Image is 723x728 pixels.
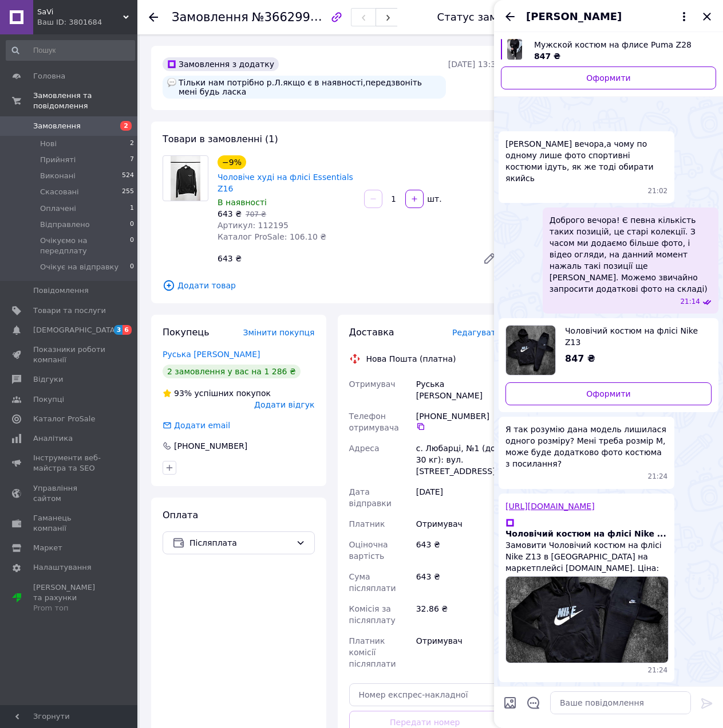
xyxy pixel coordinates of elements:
[163,279,501,292] span: Додати товар
[6,40,135,61] input: Пошук
[37,7,123,17] span: SaVi
[648,472,668,482] span: 21:24 11.10.2025
[501,66,716,89] a: Оформити
[501,39,716,62] a: Переглянути товар
[505,518,515,527] img: Чоловічий костюм на флісі Nike ...
[414,566,503,598] div: 643 ₴
[33,71,65,81] span: Головна
[448,60,501,69] time: [DATE] 13:39
[349,487,392,508] span: Дата відправки
[33,582,106,614] span: [PERSON_NAME] та рахунки
[218,232,326,241] span: Каталог ProSale: 106.10 ₴
[122,171,134,181] span: 524
[414,482,503,514] div: [DATE]
[33,121,81,131] span: Замовлення
[349,636,396,668] span: Платник комісії післяплати
[550,214,712,295] span: Доброго вечора! Є певна кількість таких позицій, це старі колекції. З часом ми додаємо більше фот...
[40,220,90,230] span: Відправлено
[130,262,134,272] span: 0
[218,198,267,207] span: В наявності
[505,424,667,469] span: Я так розумію дана модель лишилася одного розміру? Мені треба розмір М, може буде додатково фото ...
[534,52,560,61] span: 847 ₴
[349,519,385,529] span: Платник
[40,262,118,272] span: Очікує на відправку
[452,328,501,337] span: Редагувати
[534,39,707,50] span: Мужской костюм на флисе Puma Z28
[161,420,231,431] div: Додати email
[218,173,353,193] a: Чоловіче худі на флісі Essentials Z16
[505,382,712,405] a: Оформити
[648,186,668,196] span: 21:02 11.10.2025
[349,683,501,706] input: Номер експрес-накладної
[349,572,396,593] span: Сума післяплати
[33,483,106,504] span: Управління сайтом
[246,210,266,218] span: 707 ₴
[505,502,595,511] a: [URL][DOMAIN_NAME]
[149,11,158,23] div: Повернутися назад
[505,325,712,375] a: Переглянути товар
[40,139,57,149] span: Нові
[163,57,279,71] div: Замовлення з додатку
[505,539,667,574] span: Замовити Чоловічий костюм на флісі Nike Z13 в [GEOGRAPHIC_DATA] на маркетплейсі [DOMAIN_NAME]. Ці...
[526,695,541,710] button: Відкрити шаблони відповідей
[33,543,62,553] span: Маркет
[114,325,123,335] span: 3
[414,631,503,674] div: Отримувач
[252,10,333,24] span: №366299019
[163,327,210,338] span: Покупець
[40,203,76,214] span: Оплачені
[33,325,118,335] span: [DEMOGRAPHIC_DATA]
[40,155,76,165] span: Прийняті
[173,420,231,431] div: Додати email
[123,325,132,335] span: 6
[37,17,137,28] div: Ваш ID: 3801684
[506,326,555,375] img: 6507974199_w700_h500_muzhskoj-kostyum-na.jpg
[507,39,523,60] img: 6507981113_w700_h500_muzhskoj-kostyum-na.jpg
[414,598,503,631] div: 32.86 ₴
[478,247,501,270] a: Редагувати
[40,171,76,181] span: Виконані
[33,433,73,444] span: Аналітика
[505,576,669,663] img: Чоловічий костюм на флісі Nike ...
[173,440,248,452] div: [PHONE_NUMBER]
[130,220,134,230] span: 0
[33,374,63,385] span: Відгуки
[349,604,396,625] span: Комісія за післяплату
[40,236,130,256] span: Очікуємо на передплату
[33,562,92,573] span: Налаштування
[40,187,79,197] span: Скасовані
[33,285,89,296] span: Повідомлення
[349,327,394,338] span: Доставка
[33,91,137,111] span: Замовлення та повідомлення
[163,510,198,520] span: Оплата
[172,10,248,24] span: Замовлення
[349,444,380,453] span: Адреса
[425,193,443,205] div: шт.
[414,534,503,566] div: 643 ₴
[33,513,106,534] span: Гаманець компанії
[163,388,271,399] div: успішних покупок
[680,297,700,307] span: 21:14 11.10.2025
[218,209,242,218] span: 643 ₴
[122,187,134,197] span: 255
[163,365,301,378] div: 2 замовлення у вас на 1 286 ₴
[526,9,691,24] button: [PERSON_NAME]
[218,155,246,169] div: −9%
[174,389,192,398] span: 93%
[130,155,134,165] span: 7
[163,134,278,144] span: Товари в замовленні (1)
[130,139,134,149] span: 2
[130,203,134,214] span: 1
[414,438,503,482] div: с. Любарці, №1 (до 30 кг): вул. [STREET_ADDRESS]
[213,251,473,267] div: 643 ₴
[565,325,702,348] span: Чоловічий костюм на флісі Nike Z13
[33,453,106,473] span: Інструменти веб-майстра та SEO
[416,410,501,431] div: [PHONE_NUMBER]
[33,345,106,365] span: Показники роботи компанії
[33,306,106,316] span: Товари та послуги
[526,9,622,24] span: [PERSON_NAME]
[254,400,314,409] span: Додати відгук
[218,221,289,230] span: Артикул: 112195
[33,414,95,424] span: Каталог ProSale
[503,10,517,24] button: Назад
